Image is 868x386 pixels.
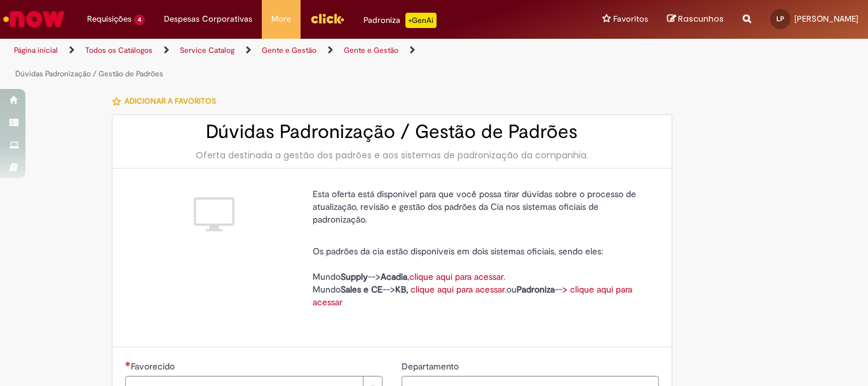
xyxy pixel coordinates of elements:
[613,13,648,25] span: Favoritos
[794,13,858,24] span: [PERSON_NAME]
[262,45,316,55] a: Gente e Gestão
[402,361,461,372] span: Departamento
[1,6,67,32] img: ServiceNow
[678,13,724,25] span: Rascunhos
[180,45,234,55] a: Service Catalog
[271,13,291,25] span: More
[363,13,437,28] div: Padroniza
[344,45,398,55] a: Gente e Gestão
[776,15,784,23] span: LP
[410,284,506,295] a: clique aqui para acessar.
[341,271,368,282] strong: Supply
[194,194,234,235] img: Dúvidas Padronização / Gestão de Padrões
[87,13,132,25] span: Requisições
[125,121,659,142] h2: Dúvidas Padronização / Gestão de Padrões
[310,9,344,28] img: click_logo_yellow_360x200.png
[112,88,223,114] button: Adicionar a Favoritos
[409,271,505,282] a: clique aqui para acessar.
[125,361,131,366] span: Necessários
[313,245,649,308] p: Os padrões da cia estão disponíveis em dois sistemas oficiais, sendo eles: Mundo --> , Mundo --> ou
[15,69,163,79] a: Dúvidas Padronização / Gestão de Padrões
[405,13,437,28] p: +GenAi
[125,149,659,162] div: Oferta destinada a gestão dos padrões e aos sistemas de padronização da companhia.
[313,188,649,238] p: Esta oferta está disponível para que você possa tirar dúvidas sobre o processo de atualização, re...
[164,13,252,25] span: Despesas Corporativas
[134,15,145,25] span: 4
[14,45,58,55] a: Página inicial
[517,284,555,295] strong: Padroniza
[125,96,216,106] span: Adicionar a Favoritos
[381,271,407,282] strong: Acadia
[667,13,724,25] a: Rascunhos
[341,284,383,295] strong: Sales e CE
[10,39,569,86] ul: Trilhas de página
[313,284,632,308] a: --> clique aqui para acessar
[131,361,177,372] span: Necessários - Favorecido
[406,284,408,295] strong: ,
[85,45,153,55] a: Todos os Catálogos
[395,284,406,295] strong: KB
